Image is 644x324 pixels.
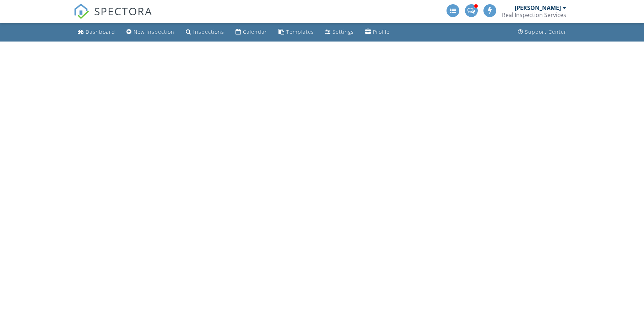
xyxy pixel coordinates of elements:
[515,4,561,11] div: [PERSON_NAME]
[74,10,152,24] a: SPECTORA
[362,26,393,39] a: Profile
[286,28,314,35] div: Templates
[332,28,354,35] div: Settings
[373,28,390,35] div: Profile
[134,28,174,35] div: New Inspection
[75,26,118,39] a: Dashboard
[323,26,357,39] a: Settings
[94,4,152,18] span: SPECTORA
[515,26,569,39] a: Support Center
[124,26,177,39] a: New Inspection
[86,28,115,35] div: Dashboard
[502,11,566,18] div: Real Inspection Services
[233,26,270,39] a: Calendar
[183,26,227,39] a: Inspections
[74,4,89,19] img: The Best Home Inspection Software - Spectora
[525,28,567,35] div: Support Center
[193,28,224,35] div: Inspections
[276,26,317,39] a: Templates
[243,28,267,35] div: Calendar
